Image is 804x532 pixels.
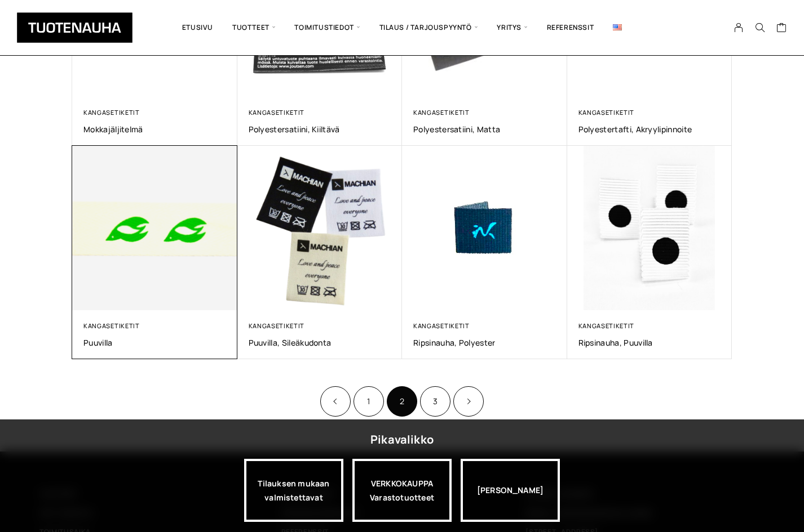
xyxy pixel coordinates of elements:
a: Cart [776,22,787,35]
a: Polyestersatiini, matta [413,124,556,135]
a: Ripsinauha, puuvilla [578,337,721,348]
a: Kangasetiketit [578,321,635,330]
span: Tilaus / Tarjouspyyntö [370,8,488,47]
a: Kangasetiketit [413,108,470,117]
span: Tuotteet [223,8,285,47]
a: Kangasetiketit [578,108,635,117]
a: VERKKOKAUPPAVarastotuotteet [352,459,452,522]
a: Sivu 1 [354,386,384,417]
a: Etusivu [173,8,223,47]
a: Kangasetiketit [413,321,470,330]
a: Kangasetiketit [83,321,140,330]
a: Puuvilla [83,337,226,348]
a: Ripsinauha, polyester [413,337,556,348]
a: My Account [728,23,750,33]
a: Polyestertafti, akryylipinnoite [578,124,721,135]
span: Yritys [487,8,537,47]
a: Referenssit [537,8,604,47]
a: Tilauksen mukaan valmistettavat [244,459,343,522]
a: Puuvilla, sileäkudonta [249,337,391,348]
a: Kangasetiketit [249,108,305,117]
img: Tuotenauha Oy [17,12,132,43]
div: VERKKOKAUPPA Varastotuotteet [352,459,452,522]
div: Pikavalikko [370,430,434,450]
a: Mokkajäljitelmä [83,124,226,135]
a: Sivu 3 [420,386,450,417]
a: Kangasetiketit [249,321,305,330]
a: Kangasetiketit [83,108,140,117]
button: Search [749,23,771,33]
nav: Product Pagination [72,385,732,418]
div: [PERSON_NAME] [461,459,560,522]
span: Toimitustiedot [285,8,369,47]
span: Sivu 2 [387,386,417,417]
img: English [613,24,622,30]
a: Polyestersatiini, kiiltävä [249,124,391,135]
